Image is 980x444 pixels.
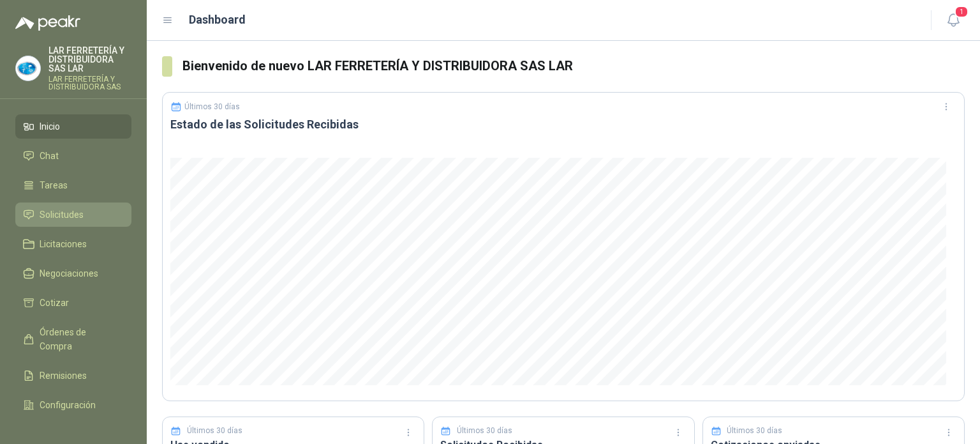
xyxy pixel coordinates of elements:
span: Cotizar [40,296,69,310]
p: Últimos 30 días [457,425,512,437]
p: LAR FERRETERÍA Y DISTRIBUIDORA SAS [48,75,131,91]
a: Chat [15,144,131,168]
a: Solicitudes [15,203,131,227]
a: Órdenes de Compra [15,320,131,358]
span: Chat [40,149,59,163]
span: Configuración [40,398,96,412]
span: Negociaciones [40,266,98,280]
span: Órdenes de Compra [40,325,119,353]
img: Company Logo [16,56,40,80]
h3: Bienvenido de nuevo LAR FERRETERÍA Y DISTRIBUIDORA SAS LAR [182,56,965,76]
p: Últimos 30 días [727,425,782,437]
p: LAR FERRETERÍA Y DISTRIBUIDORA SAS LAR [48,46,131,73]
h1: Dashboard [189,11,246,29]
span: Solicitudes [40,208,84,222]
img: Logo peakr [15,15,80,31]
span: 1 [954,6,969,18]
button: 1 [942,9,965,32]
a: Configuración [15,393,131,417]
a: Negociaciones [15,261,131,286]
a: Inicio [15,114,131,139]
span: Tareas [40,178,68,192]
a: Licitaciones [15,232,131,256]
p: Últimos 30 días [184,102,240,111]
p: Últimos 30 días [187,425,242,437]
span: Remisiones [40,369,87,383]
a: Remisiones [15,364,131,388]
span: Inicio [40,119,60,134]
span: Licitaciones [40,237,87,251]
a: Cotizar [15,291,131,315]
a: Tareas [15,173,131,197]
h3: Estado de las Solicitudes Recibidas [170,117,956,132]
